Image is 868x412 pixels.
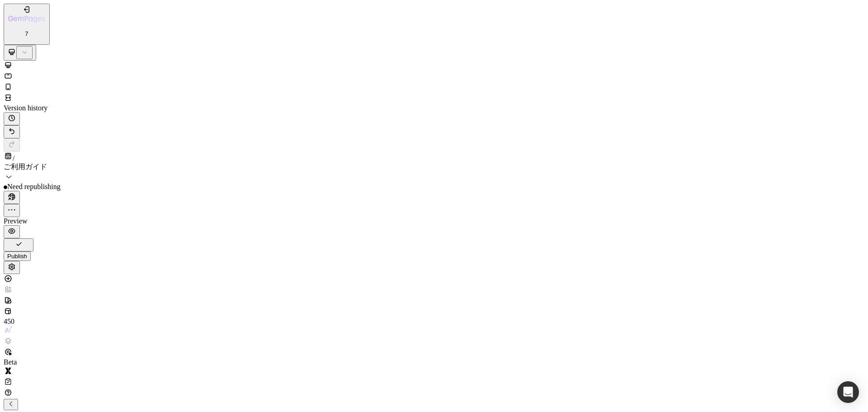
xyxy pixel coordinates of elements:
button: 7 [4,4,50,45]
div: Publish [7,253,27,260]
span: ご利用ガイド [4,163,47,170]
div: Undo/Redo [4,125,864,152]
div: Text block [4,44,712,52]
button: Publish [4,251,31,261]
div: Version history [4,104,864,112]
p: 100本まで [4,27,712,37]
div: Text block [4,12,712,20]
span: Need republishing [7,183,61,190]
div: Preview [4,217,864,225]
div: 450 [4,317,22,326]
span: / [13,154,14,162]
div: Beta [4,358,22,366]
p: 100本以上 [4,59,712,69]
p: 7 [8,30,45,37]
div: Open Intercom Messenger [837,381,859,403]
